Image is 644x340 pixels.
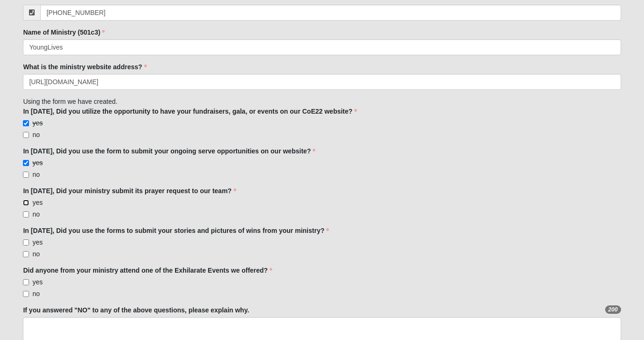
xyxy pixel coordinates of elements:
[32,199,43,206] span: yes
[23,251,29,257] input: no
[23,146,315,156] label: In [DATE], Did you use the form to submit your ongoing serve opportunities on our website?
[32,210,40,218] span: no
[23,120,29,126] input: yes
[23,305,249,315] label: If you answered "NO" to any of the above questions, please explain why.
[32,250,40,258] span: no
[605,305,621,314] em: 200
[32,119,43,127] span: yes
[23,211,29,217] input: no
[32,290,40,297] span: no
[23,62,146,72] label: What is the ministry website address?
[23,160,29,166] input: yes
[32,159,43,166] span: yes
[32,239,43,246] span: yes
[23,107,357,116] label: In [DATE], Did you utilize the opportunity to have your fundraisers, gala, or events on our CoE22...
[23,266,272,275] label: Did anyone from your ministry attend one of the Exhilarate Events we offered?
[23,279,29,285] input: yes
[23,172,29,178] input: no
[32,131,40,138] span: no
[23,226,329,235] label: In [DATE], Did you use the forms to submit your stories and pictures of wins from your ministry?
[23,291,29,297] input: no
[23,28,105,37] label: Name of Ministry (501c3)
[32,278,43,286] span: yes
[23,132,29,138] input: no
[23,200,29,206] input: yes
[23,239,29,246] input: yes
[23,186,236,195] label: In [DATE], Did your ministry submit its prayer request to our team?
[32,171,40,178] span: no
